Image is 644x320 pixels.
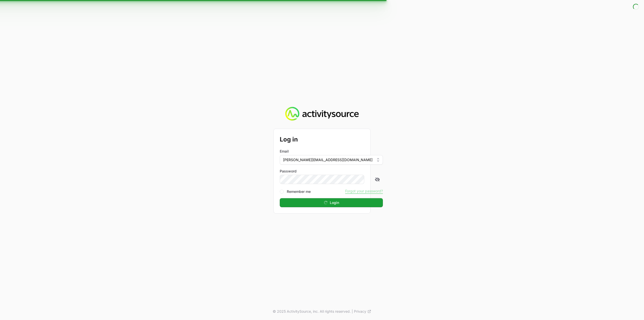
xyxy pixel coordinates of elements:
[280,198,383,207] button: Login
[285,107,358,121] img: Activity Source
[352,309,353,314] span: |
[283,157,373,162] span: [PERSON_NAME][EMAIL_ADDRESS][DOMAIN_NAME]
[287,189,311,194] label: Remember me
[280,155,383,165] button: [PERSON_NAME][EMAIL_ADDRESS][DOMAIN_NAME]
[280,135,383,144] h2: Log in
[354,309,371,314] a: Privacy
[273,309,351,314] p: © 2025 ActivitySource, inc. All rights reserved.
[330,200,339,206] span: Login
[280,169,383,174] label: Password
[280,149,289,154] label: Email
